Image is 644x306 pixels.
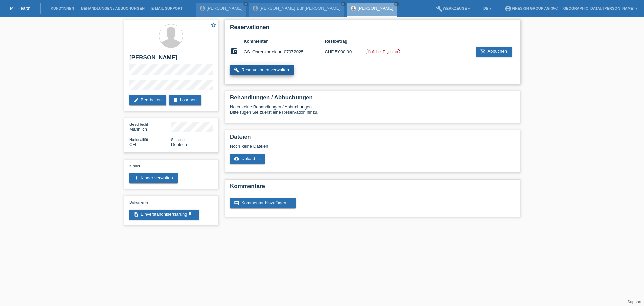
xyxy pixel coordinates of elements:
span: Schweiz [129,142,136,147]
a: [PERSON_NAME] Bur [PERSON_NAME] [260,6,340,11]
a: commentKommentar hinzufügen ... [230,198,296,208]
div: Noch keine Behandlungen / Abbuchungen Bitte fügen Sie zuerst eine Reservation hinzu. [230,104,515,120]
i: description [133,212,139,217]
h2: Reservationen [230,24,515,34]
span: Nationalität [129,138,148,142]
label: läuft in 4 Tagen ab [366,49,400,54]
i: comment [234,200,239,206]
i: account_circle [505,5,512,12]
a: [PERSON_NAME] [207,6,243,11]
span: Deutsch [171,142,187,147]
a: MF Health [10,6,30,11]
i: star_border [210,22,216,28]
a: buildReservationen verwalten [230,65,294,75]
a: Behandlungen / Abbuchungen [77,6,148,10]
th: Kommentar [244,37,325,45]
i: accessibility_new [133,175,139,181]
div: Männlich [129,122,171,132]
a: Kund*innen [47,6,77,10]
a: deleteLöschen [169,95,201,105]
a: E-Mail Support [148,6,186,10]
a: editBearbeiten [129,95,166,105]
h2: Behandlungen / Abbuchungen [230,94,515,104]
i: account_balance_wallet [230,47,238,55]
a: close [394,2,399,6]
a: DE ▾ [480,6,495,10]
i: cloud_upload [234,156,239,161]
td: GS_Ohrenkorrektur_07072025 [244,45,325,58]
a: descriptionEinverständniserklärungget_app [129,210,199,220]
i: add_shopping_cart [480,49,486,54]
span: Kinder [129,164,140,168]
a: account_circleFineSkin Group AG (0%) - [GEOGRAPHIC_DATA], [PERSON_NAME] ▾ [501,6,641,10]
i: edit [133,97,139,103]
i: close [342,2,345,6]
i: build [436,5,443,12]
i: build [234,67,239,73]
i: get_app [187,212,193,217]
a: close [341,2,346,6]
td: CHF 5'000.00 [325,45,365,58]
a: [PERSON_NAME] [358,6,393,11]
div: Noch keine Dateien [230,144,435,149]
h2: Dateien [230,134,515,144]
i: close [244,2,247,6]
a: add_shopping_cartAbbuchen [476,47,512,57]
i: delete [173,97,178,103]
span: Sprache [171,138,185,142]
a: cloud_uploadUpload ... [230,154,265,164]
a: accessibility_newKinder verwalten [129,173,178,183]
h2: [PERSON_NAME] [129,54,213,64]
a: close [243,2,248,6]
a: star_border [210,22,216,29]
span: Dokumente [129,200,148,204]
h2: Kommentare [230,183,515,193]
th: Restbetrag [325,37,365,45]
a: buildWerkzeuge ▾ [433,6,473,10]
i: close [395,2,398,6]
a: Support [627,300,641,304]
span: Geschlecht [129,122,148,126]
